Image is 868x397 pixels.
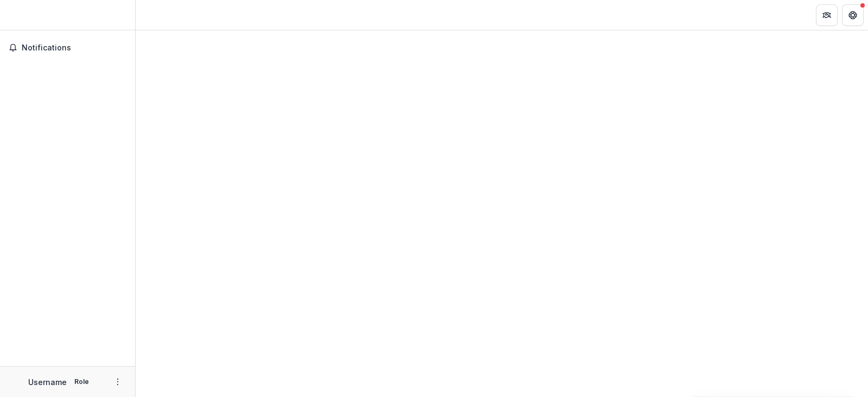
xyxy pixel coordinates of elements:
[22,43,126,53] span: Notifications
[816,4,838,26] button: Partners
[28,376,67,388] p: Username
[4,39,131,56] button: Notifications
[71,377,92,387] p: Role
[111,375,124,388] button: More
[842,4,864,26] button: Get Help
